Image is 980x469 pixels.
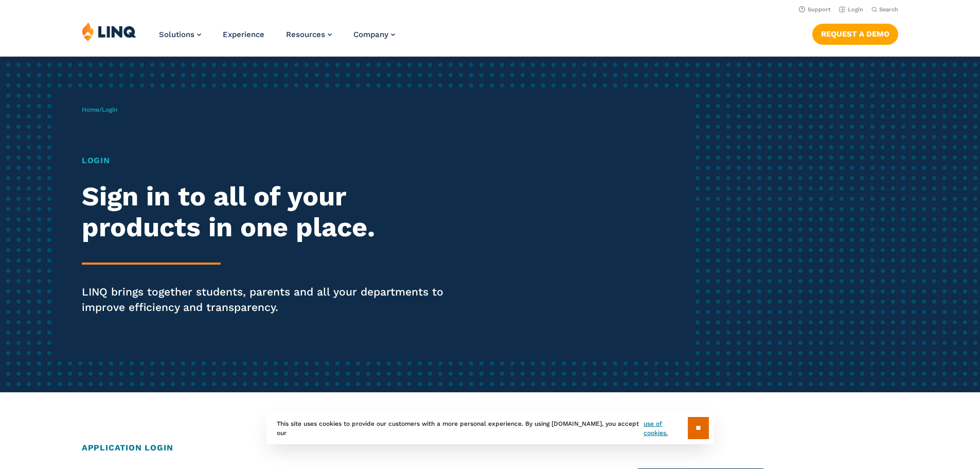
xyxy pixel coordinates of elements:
[839,6,863,13] a: Login
[644,419,687,438] a: use of cookies.
[353,30,395,39] a: Company
[223,30,264,39] a: Experience
[286,30,325,39] span: Resources
[82,22,136,41] img: LINQ | K‑12 Software
[102,106,117,113] span: Login
[159,22,395,56] nav: Primary Navigation
[353,30,388,39] span: Company
[82,284,459,315] p: LINQ brings together students, parents and all your departments to improve efficiency and transpa...
[799,6,831,13] a: Support
[82,154,459,167] h1: Login
[159,30,201,39] a: Solutions
[159,30,194,39] span: Solutions
[812,22,898,44] nav: Button Navigation
[82,106,117,113] span: /
[871,6,898,13] button: Open Search Bar
[266,412,714,444] div: This site uses cookies to provide our customers with a more personal experience. By using [DOMAIN...
[82,181,459,243] h2: Sign in to all of your products in one place.
[82,106,99,113] a: Home
[879,6,898,13] span: Search
[286,30,332,39] a: Resources
[812,24,898,44] a: Request a Demo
